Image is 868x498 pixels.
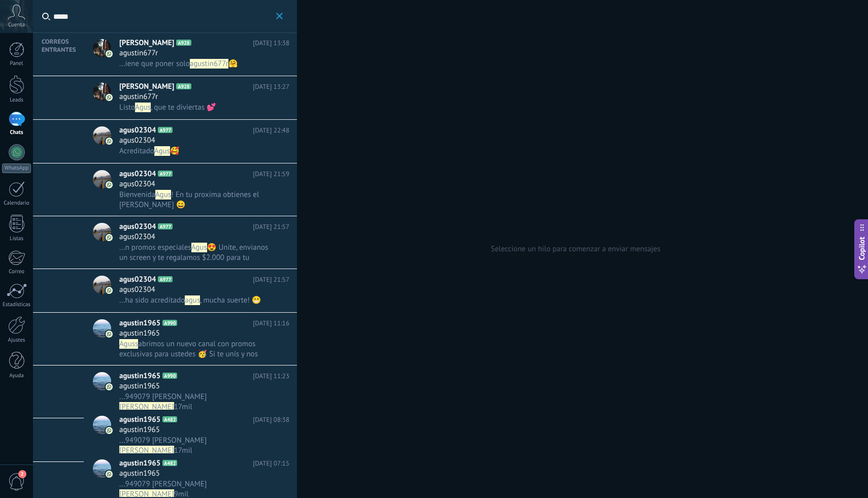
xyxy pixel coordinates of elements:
[119,479,125,489] span: ...
[200,295,261,305] span: , mucha suerte! 😁
[135,103,151,112] span: Agus
[158,127,173,133] span: A977
[119,59,125,69] span: ...
[106,234,113,241] img: icon
[119,371,160,381] span: agustin1965
[174,402,192,412] span: 17mil
[119,381,160,391] span: agustin1965
[119,243,268,273] span: 😍 Unite, envianos un screen y te regalamos $2.000 para tu próxima carga 💥💕
[2,236,31,242] div: Listas
[176,40,191,46] span: A928
[119,425,160,435] span: agustin1965
[119,339,258,379] span: abrimos un nuevo canal con promos exclusivas para ustedes 🥳 Si te unís y nos [PERSON_NAME] un scr...
[158,276,173,282] span: A977
[84,217,297,269] a: avatariconagus02304A977[DATE] 21:57agus02304...n promos especialesAgus😍 Unite, envianos un screen...
[119,469,160,479] span: agustin1965
[2,373,31,379] div: Ayuda
[190,59,228,69] span: agustin677r
[119,232,155,242] span: agus02304
[2,200,31,207] div: Calendario
[253,222,289,232] span: [DATE] 21:57
[119,318,160,328] span: agustin1965
[162,416,177,422] span: A482
[162,373,177,379] span: A990
[119,415,160,425] span: agustin1965
[119,169,156,179] span: agus02304
[119,146,154,156] span: Acreditado
[119,285,155,295] span: agus02304
[84,270,297,312] a: avatariconagus02304A977[DATE] 21:57agus02304...ha sido acreditadoagus, mucha suerte! 😁
[158,223,173,229] span: A977
[119,190,155,200] span: Bienvenida
[253,318,289,328] span: [DATE] 11:16
[106,287,113,294] img: icon
[125,479,207,489] span: 949079 [PERSON_NAME]
[84,77,297,119] a: avataricon[PERSON_NAME]A928[DATE] 13:27agustin677rListoAgus, que te diviertas 💕
[155,190,171,200] span: Agus
[125,392,207,402] span: 949079 [PERSON_NAME]
[119,48,158,58] span: agustin677r
[119,392,125,402] span: ...
[253,371,289,381] span: [DATE] 11:23
[253,169,289,179] span: [DATE] 21:59
[106,94,113,101] img: icon
[2,163,31,173] div: WhatsApp
[151,103,216,112] span: , que te diviertas 💕
[253,82,289,92] span: [DATE] 13:27
[106,181,113,188] img: icon
[162,320,177,326] span: A990
[106,471,113,478] img: icon
[253,38,289,48] span: [DATE] 13:38
[106,330,113,338] img: icon
[125,295,185,305] span: ha sido acreditado
[125,243,191,252] span: n promos especiales
[84,410,297,461] a: avatariconagustin1965A482[DATE] 08:38agustin1965...949079 [PERSON_NAME][PERSON_NAME]17mil
[119,295,125,305] span: ...
[119,125,156,136] span: agus02304
[84,164,297,216] a: avatariconagus02304A977[DATE] 21:59agus02304BienvenidaAgus! En tu proxima obtienes el [PERSON_NAM...
[857,237,867,260] span: Copilot
[119,458,160,469] span: agustin1965
[174,446,192,455] span: 17mil
[84,33,297,76] a: avataricon[PERSON_NAME]A928[DATE] 13:38agustin677r...iene que poner soloagustin677r🤗
[119,446,174,455] span: [PERSON_NAME]
[119,103,135,112] span: Listo
[119,328,160,339] span: agustin1965
[119,136,155,146] span: agus02304
[185,295,200,305] span: agus
[162,460,177,466] span: A482
[125,59,190,69] span: iene que poner solo
[2,60,31,67] div: Panel
[18,470,26,478] span: 2
[119,243,125,252] span: ...
[84,120,297,163] a: avatariconagus02304A977[DATE] 22:48agus02304AcreditadoAgus🥰
[253,125,289,136] span: [DATE] 22:48
[119,275,156,285] span: agus02304
[2,302,31,308] div: Estadísticas
[2,269,31,275] div: Correo
[119,92,158,102] span: agustin677r
[154,146,170,156] span: Agus
[106,383,113,390] img: icon
[119,179,155,189] span: agus02304
[191,243,207,252] span: Agus
[119,190,259,210] span: ! En tu proxima obtienes el [PERSON_NAME] 😄
[2,129,31,136] div: Chats
[119,339,138,349] span: Aguss
[158,171,173,177] span: A977
[119,222,156,232] span: agus02304
[176,83,191,89] span: A928
[106,50,113,57] img: icon
[228,59,238,69] span: 🤗
[119,436,125,445] span: ...
[253,415,289,425] span: [DATE] 08:38
[84,313,297,365] a: avatariconagustin1965A990[DATE] 11:16agustin1965Agussabrimos un nuevo canal con promos exclusivas...
[106,427,113,434] img: icon
[2,337,31,344] div: Ajustes
[253,458,289,469] span: [DATE] 07:15
[170,146,180,156] span: 🥰
[253,275,289,285] span: [DATE] 21:57
[8,22,25,28] span: Cuenta
[119,402,174,412] span: [PERSON_NAME]
[2,97,31,104] div: Leads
